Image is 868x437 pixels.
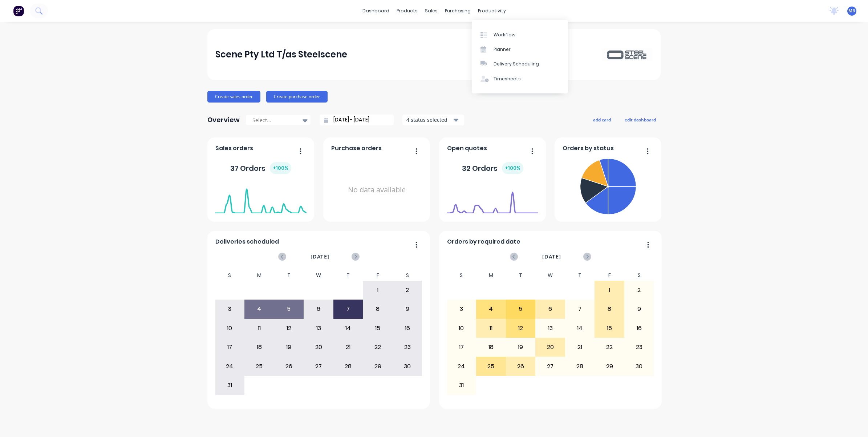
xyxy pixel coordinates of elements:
div: T [565,270,595,281]
div: F [595,270,624,281]
div: 20 [304,338,333,356]
button: Create purchase order [266,91,328,103]
div: 19 [506,338,535,356]
div: 37 Orders [230,162,291,174]
div: 9 [393,300,422,318]
div: 8 [595,300,624,318]
div: S [215,270,245,281]
div: 1 [363,281,392,299]
span: Purchase orders [331,144,382,153]
a: Timesheets [472,72,568,86]
div: products [393,5,421,16]
div: W [535,270,565,281]
div: + 100 % [270,162,291,174]
div: 6 [304,300,333,318]
div: 15 [595,319,624,337]
div: F [363,270,393,281]
div: 16 [393,319,422,337]
div: 5 [506,300,535,318]
button: Create sales order [207,91,260,103]
span: Orders by status [563,144,614,153]
div: 21 [565,338,595,356]
div: 1 [595,281,624,299]
a: Planner [472,42,568,57]
span: Sales orders [215,144,253,153]
div: purchasing [441,5,474,16]
a: Workflow [472,27,568,42]
div: M [476,270,506,281]
div: 6 [536,300,565,318]
div: W [304,270,333,281]
div: 17 [215,338,244,356]
div: 24 [447,357,476,375]
img: Factory [13,5,24,16]
div: 31 [447,376,476,394]
div: 14 [565,319,595,337]
div: 28 [334,357,363,375]
div: 25 [245,357,274,375]
div: Overview [207,113,240,127]
div: Workflow [494,32,515,38]
div: 13 [304,319,333,337]
span: [DATE] [542,253,561,261]
a: Delivery Scheduling [472,57,568,71]
div: No data available [331,156,422,224]
div: 4 [476,300,506,318]
div: sales [421,5,441,16]
div: S [447,270,476,281]
div: 31 [215,376,244,394]
div: 7 [334,300,363,318]
div: 24 [215,357,244,375]
div: 14 [334,319,363,337]
div: T [333,270,363,281]
div: 20 [536,338,565,356]
div: 23 [625,338,654,356]
div: 2 [393,281,422,299]
div: 18 [245,338,274,356]
div: Delivery Scheduling [494,61,539,67]
div: 4 status selected [406,116,452,124]
div: 5 [275,300,304,318]
div: 8 [363,300,392,318]
div: 7 [565,300,595,318]
div: 29 [363,357,392,375]
div: 22 [363,338,392,356]
div: 10 [447,319,476,337]
div: 15 [363,319,392,337]
div: productivity [474,5,510,16]
div: T [506,270,536,281]
button: add card [588,115,616,124]
button: edit dashboard [620,115,661,124]
div: 10 [215,319,244,337]
div: 4 [245,300,274,318]
div: Scene Pty Ltd T/as Steelscene [215,47,347,62]
div: 3 [215,300,244,318]
div: 25 [476,357,506,375]
div: S [393,270,422,281]
span: [DATE] [311,253,329,261]
div: 27 [536,357,565,375]
div: M [244,270,274,281]
div: 23 [393,338,422,356]
div: 3 [447,300,476,318]
div: 26 [506,357,535,375]
div: 13 [536,319,565,337]
div: 18 [476,338,506,356]
div: 30 [393,357,422,375]
div: Timesheets [494,76,521,82]
span: Open quotes [447,144,487,153]
img: Scene Pty Ltd T/as Steelscene [602,48,653,61]
button: 4 status selected [402,115,464,125]
div: 9 [625,300,654,318]
div: 16 [625,319,654,337]
div: S [624,270,654,281]
div: 17 [447,338,476,356]
a: dashboard [359,5,393,16]
div: 30 [625,357,654,375]
span: MR [848,8,855,14]
div: Planner [494,46,511,53]
div: 29 [595,357,624,375]
div: 22 [595,338,624,356]
div: 2 [625,281,654,299]
div: 11 [476,319,506,337]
